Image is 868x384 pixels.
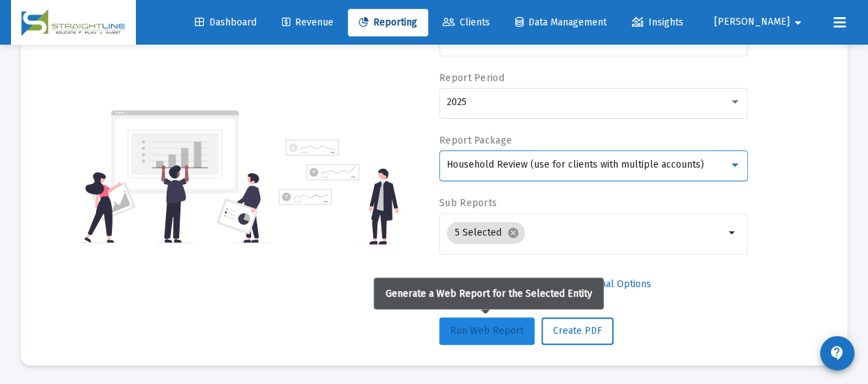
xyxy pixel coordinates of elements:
[504,9,618,36] a: Data Management
[447,96,467,108] span: 2025
[447,222,525,244] mat-chip: 5 Selected
[621,9,694,36] a: Insights
[450,325,524,337] span: Run Web Report
[271,9,344,36] a: Revenue
[450,278,546,290] span: Select Custom Period
[279,139,399,245] img: reporting-alt
[571,278,651,290] span: Additional Options
[447,219,725,247] mat-chip-list: Selection
[439,72,504,84] label: Report Period
[359,16,417,28] span: Reporting
[553,325,602,337] span: Create PDF
[443,16,490,28] span: Clients
[348,9,428,36] a: Reporting
[515,16,607,28] span: Data Management
[439,317,535,345] button: Run Web Report
[790,9,806,36] mat-icon: arrow_drop_down
[439,197,497,209] label: Sub Reports
[21,9,126,36] img: Dashboard
[541,317,613,345] button: Create PDF
[698,8,823,36] button: [PERSON_NAME]
[82,109,270,245] img: reporting
[432,9,501,36] a: Clients
[282,16,333,28] span: Revenue
[439,135,512,146] label: Report Package
[725,225,741,241] mat-icon: arrow_drop_down
[829,345,845,361] mat-icon: contact_support
[447,159,704,170] span: Household Review (use for clients with multiple accounts)
[714,16,790,28] span: [PERSON_NAME]
[632,16,683,28] span: Insights
[507,227,519,239] mat-icon: cancel
[184,9,268,36] a: Dashboard
[195,16,257,28] span: Dashboard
